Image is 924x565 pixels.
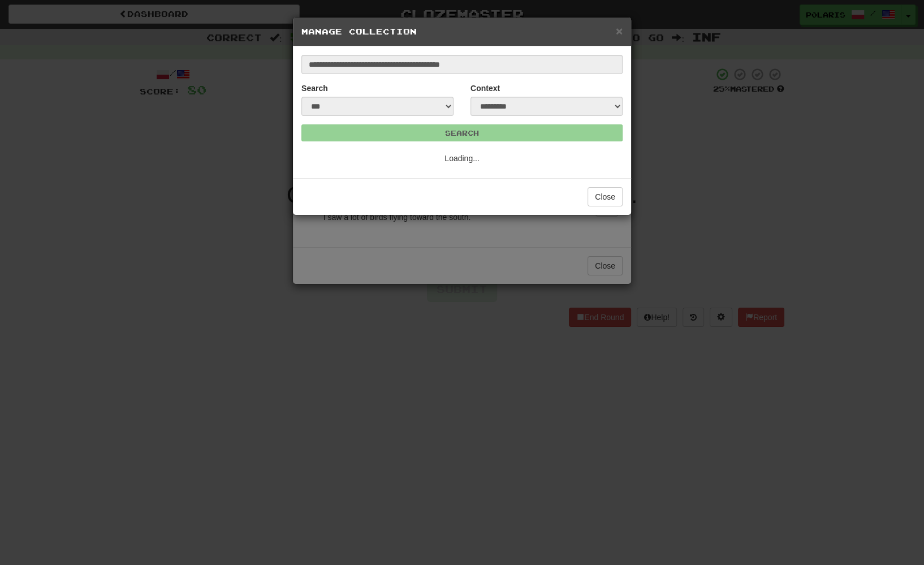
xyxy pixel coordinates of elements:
label: Context [470,83,500,94]
h5: Manage Collection [301,26,623,37]
button: Search [301,124,623,141]
button: Close [616,25,623,37]
span: × [616,24,623,37]
label: Search [301,83,328,94]
p: Loading... [301,153,623,164]
button: Close [588,187,623,206]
